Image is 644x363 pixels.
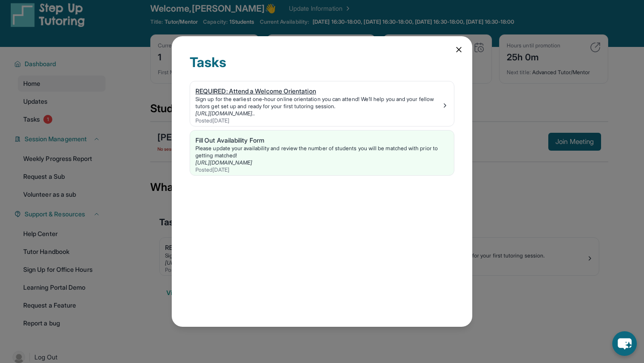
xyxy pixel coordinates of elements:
div: Tasks [190,54,454,81]
div: Posted [DATE] [195,166,449,173]
div: REQUIRED: Attend a Welcome Orientation [195,87,441,96]
a: Fill Out Availability FormPlease update your availability and review the number of students you w... [190,131,454,175]
button: chat-button [612,331,637,356]
a: REQUIRED: Attend a Welcome OrientationSign up for the earliest one-hour online orientation you ca... [190,81,454,126]
div: Please update your availability and review the number of students you will be matched with prior ... [195,145,449,159]
div: Sign up for the earliest one-hour online orientation you can attend! We’ll help you and your fell... [195,96,441,110]
div: Posted [DATE] [195,117,441,124]
div: Fill Out Availability Form [195,136,449,145]
a: [URL][DOMAIN_NAME].. [195,110,255,117]
a: [URL][DOMAIN_NAME] [195,159,252,166]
